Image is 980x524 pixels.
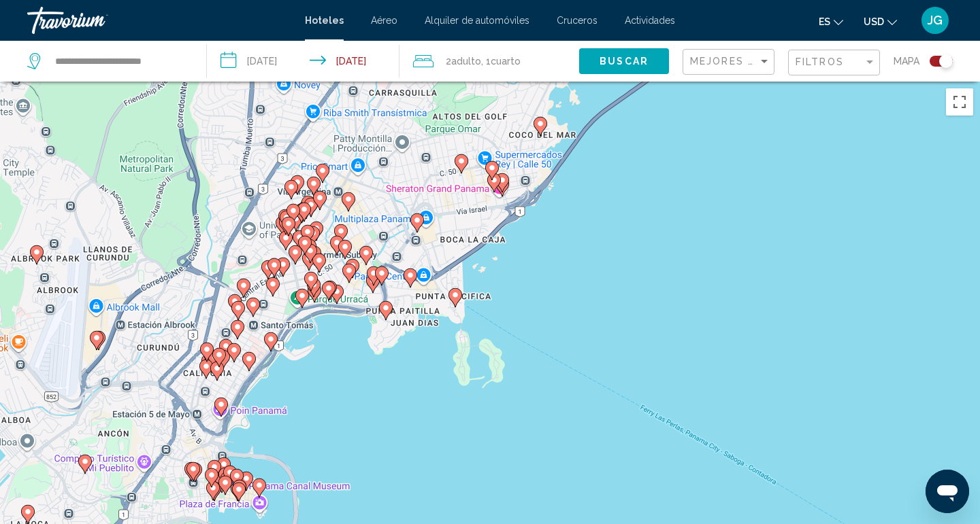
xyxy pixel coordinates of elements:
span: es [819,16,830,27]
a: Hoteles [305,15,344,26]
button: Toggle fullscreen view [946,88,973,116]
a: Aéreo [371,15,397,26]
button: Buscar [579,48,669,73]
a: Travorium [27,7,291,34]
button: Toggle map [919,55,953,67]
span: Mejores descuentos [690,56,827,67]
a: Alquiler de automóviles [425,15,529,26]
span: , 1 [481,52,521,71]
button: Change language [819,12,843,31]
span: Filtros [796,56,844,67]
span: Cuarto [491,56,521,67]
button: Filter [788,49,880,77]
span: JG [928,14,943,27]
a: Cruceros [557,15,598,26]
button: Check-in date: Aug 28, 2025 Check-out date: Aug 31, 2025 [207,41,400,82]
mat-select: Sort by [690,56,770,68]
span: USD [864,16,884,27]
a: Actividades [625,15,675,26]
button: User Menu [917,6,953,35]
span: Mapa [894,52,919,71]
button: Change currency [864,12,897,31]
iframe: Button to launch messaging window [926,470,969,513]
span: Adulto [451,56,481,67]
button: Travelers: 2 adults, 0 children [399,41,579,82]
span: 2 [446,52,481,71]
span: Buscar [600,56,649,67]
